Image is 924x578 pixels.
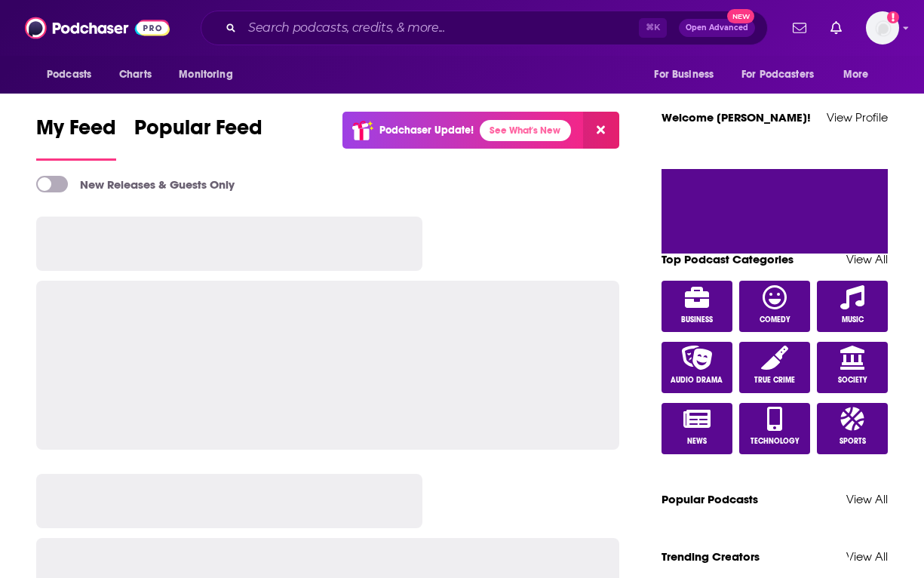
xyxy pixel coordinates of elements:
span: Audio Drama [671,376,723,385]
a: Sports [817,403,888,454]
a: View Profile [827,110,888,125]
a: Technology [739,403,810,454]
button: open menu [643,60,732,89]
span: Comedy [760,315,790,324]
a: Show notifications dropdown [787,15,812,41]
span: More [843,64,869,85]
span: My Feed [36,115,116,149]
input: Search podcasts, credits, & more... [242,16,639,40]
span: Sports [840,437,866,446]
a: Popular Podcasts [662,492,758,506]
a: Popular Feed [134,115,262,161]
a: Music [817,281,888,332]
div: Search podcasts, credits, & more... [201,11,768,45]
span: Business [681,315,713,324]
span: Technology [751,437,800,446]
span: ⌘ K [639,18,667,38]
a: True Crime [739,342,810,393]
span: New [727,9,754,23]
span: For Podcasters [741,64,814,85]
button: open menu [833,60,888,89]
p: Podchaser Update! [379,124,474,137]
button: Open AdvancedNew [679,19,755,37]
a: Top Podcast Categories [662,252,794,266]
a: Comedy [739,281,810,332]
a: New Releases & Guests Only [36,176,235,192]
span: Podcasts [47,64,91,85]
span: Monitoring [179,64,232,85]
button: open menu [36,60,111,89]
span: News [687,437,707,446]
a: Charts [109,60,161,89]
a: View All [846,549,888,564]
a: View All [846,492,888,506]
a: See What's New [480,120,571,141]
a: Audio Drama [662,342,732,393]
button: open menu [732,60,836,89]
a: View All [846,252,888,266]
button: open menu [168,60,252,89]
a: Trending Creators [662,549,760,564]
span: Charts [119,64,152,85]
a: Society [817,342,888,393]
span: Open Advanced [686,24,748,32]
a: Business [662,281,732,332]
img: Podchaser - Follow, Share and Rate Podcasts [25,14,170,42]
span: Popular Feed [134,115,262,149]
svg: Add a profile image [887,11,899,23]
span: For Business [654,64,714,85]
a: Show notifications dropdown [824,15,848,41]
span: Music [842,315,864,324]
a: My Feed [36,115,116,161]
a: News [662,403,732,454]
a: Welcome [PERSON_NAME]! [662,110,811,125]
img: User Profile [866,11,899,45]
span: True Crime [754,376,795,385]
button: Show profile menu [866,11,899,45]
span: Logged in as esmith_bg [866,11,899,45]
span: Society [838,376,867,385]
